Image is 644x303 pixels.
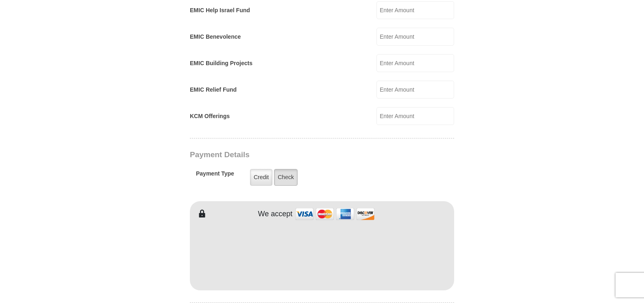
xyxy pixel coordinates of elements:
label: EMIC Relief Fund [190,86,237,94]
label: EMIC Benevolence [190,33,241,41]
h5: Payment Type [196,170,234,181]
input: Enter Amount [376,81,454,99]
input: Enter Amount [376,1,454,19]
input: Enter Amount [376,107,454,125]
label: Credit [250,169,272,186]
h3: Payment Details [190,150,397,160]
img: credit cards accepted [294,205,376,223]
input: Enter Amount [376,54,454,72]
label: Check [274,169,298,186]
h4: We accept [258,210,293,219]
label: KCM Offerings [190,112,230,121]
label: EMIC Help Israel Fund [190,6,250,15]
input: Enter Amount [376,28,454,46]
label: EMIC Building Projects [190,59,252,68]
